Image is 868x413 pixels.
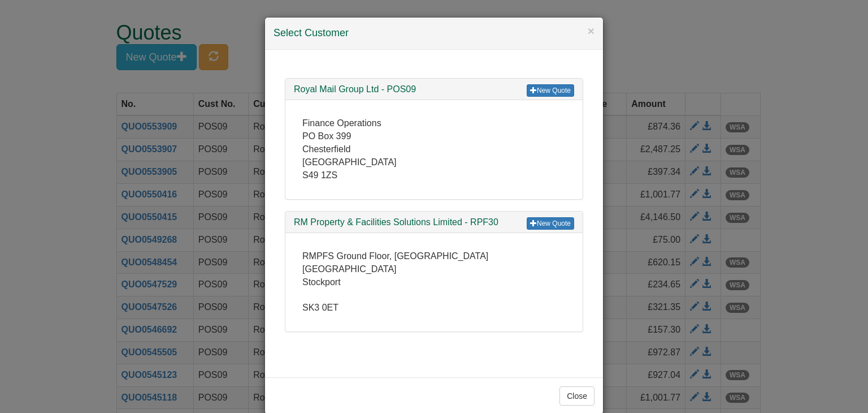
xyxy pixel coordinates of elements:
[302,170,337,180] span: S49 1ZS
[302,251,488,261] span: RMPFS Ground Floor, [GEOGRAPHIC_DATA]
[302,303,338,312] span: SK3 0ET
[302,264,397,274] span: [GEOGRAPHIC_DATA]
[302,118,381,128] span: Finance Operations
[302,157,397,167] span: [GEOGRAPHIC_DATA]
[588,25,594,37] button: ×
[302,144,350,154] span: Chesterfield
[527,84,574,97] a: New Quote
[302,277,341,287] span: Stockport
[559,386,594,406] button: Close
[274,26,594,41] h4: Select Customer
[302,131,351,141] span: PO Box 399
[527,217,574,230] a: New Quote
[294,217,574,227] h3: RM Property & Facilities Solutions Limited - RPF30
[294,84,574,94] h3: Royal Mail Group Ltd - POS09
